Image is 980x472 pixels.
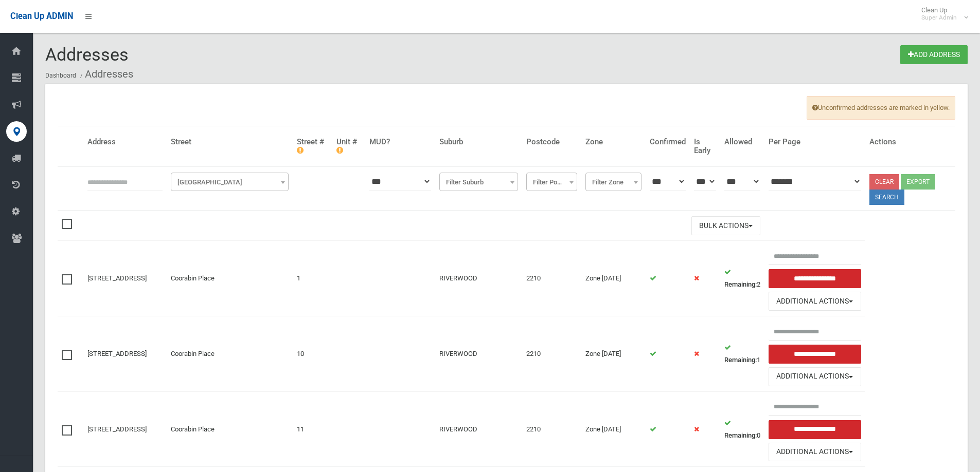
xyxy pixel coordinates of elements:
[293,316,332,392] td: 10
[691,216,760,235] button: Bulk Actions
[724,280,757,288] strong: Remaining:
[724,431,757,439] strong: Remaining:
[522,241,581,316] td: 2210
[694,138,716,155] h4: Is Early
[900,45,968,64] a: Add Address
[78,65,133,84] li: Addresses
[588,175,639,190] span: Filter Zone
[724,356,757,364] strong: Remaining:
[167,316,293,392] td: Coorabin Place
[581,391,646,467] td: Zone [DATE]
[720,316,764,392] td: 1
[769,443,861,462] button: Additional Actions
[869,138,952,146] h4: Actions
[87,274,147,282] a: [STREET_ADDRESS]
[869,190,904,205] button: Search
[522,316,581,392] td: 2210
[171,173,289,191] span: Filter Street
[439,173,518,191] span: Filter Suburb
[901,174,935,190] button: Export
[724,138,760,146] h4: Allowed
[650,138,686,146] h4: Confirmed
[526,173,577,191] span: Filter Postcode
[439,138,518,146] h4: Suburb
[720,391,764,467] td: 0
[167,241,293,316] td: Coorabin Place
[87,138,163,146] h4: Address
[10,11,73,21] span: Clean Up ADMIN
[87,425,147,433] a: [STREET_ADDRESS]
[529,175,575,190] span: Filter Postcode
[585,173,642,191] span: Filter Zone
[769,292,861,311] button: Additional Actions
[581,241,646,316] td: Zone [DATE]
[526,138,577,146] h4: Postcode
[435,241,522,316] td: RIVERWOOD
[769,138,861,146] h4: Per Page
[921,14,957,22] small: Super Admin
[769,367,861,386] button: Additional Actions
[173,175,286,190] span: Filter Street
[297,138,328,155] h4: Street #
[167,391,293,467] td: Coorabin Place
[581,316,646,392] td: Zone [DATE]
[869,174,899,190] a: Clear
[369,138,431,146] h4: MUD?
[585,138,642,146] h4: Zone
[916,6,967,22] span: Clean Up
[435,391,522,467] td: RIVERWOOD
[45,72,76,79] a: Dashboard
[720,241,764,316] td: 2
[336,138,361,155] h4: Unit #
[45,44,129,65] span: Addresses
[807,96,955,120] span: Unconfirmed addresses are marked in yellow.
[522,391,581,467] td: 2210
[171,138,289,146] h4: Street
[435,316,522,392] td: RIVERWOOD
[87,350,147,357] a: [STREET_ADDRESS]
[442,175,515,190] span: Filter Suburb
[293,241,332,316] td: 1
[293,391,332,467] td: 11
